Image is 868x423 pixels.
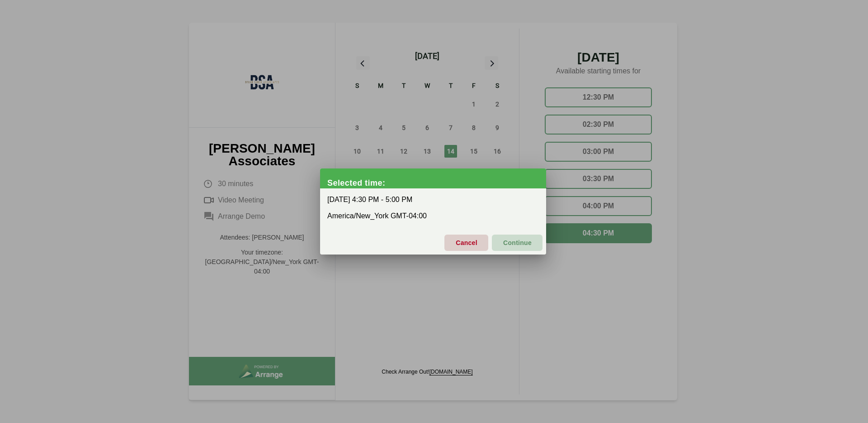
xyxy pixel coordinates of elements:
[492,235,542,251] button: Continue
[327,178,546,187] div: Selected time:
[503,233,532,252] span: Continue
[320,188,546,227] div: [DATE] 4:30 PM - 5:00 PM America/New_York GMT-04:00
[444,235,488,251] button: Cancel
[455,233,477,252] span: Cancel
